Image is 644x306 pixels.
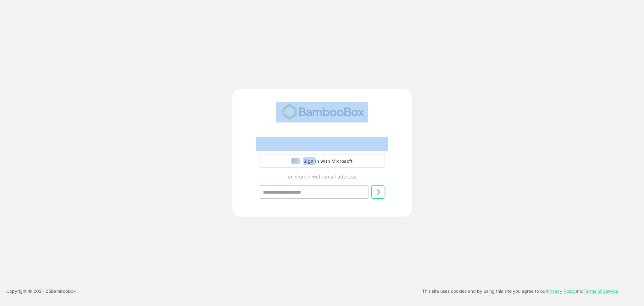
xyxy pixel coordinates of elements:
[6,287,76,295] p: Copyright © 2021- 25 BambooBox
[276,102,368,122] img: bamboobox
[291,158,300,164] img: google
[259,155,385,168] button: Sign in with Microsoft
[300,157,353,165] div: Sign in with Microsoft
[422,287,618,295] p: This site uses cookies and by using this site you agree to our and
[584,288,618,294] a: Terms of Service
[288,173,356,180] p: or Sign in with email address
[256,137,388,151] iframe: Sign in with Google Button
[547,288,576,294] a: Privacy Policy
